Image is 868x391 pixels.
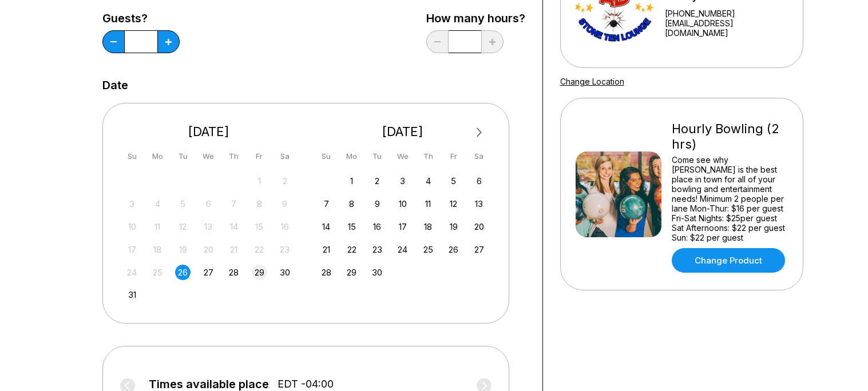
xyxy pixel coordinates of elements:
div: Not available Saturday, August 16th, 2025 [277,219,292,234]
div: Hourly Bowling (2 hrs) [672,121,788,152]
div: [DATE] [120,124,298,139]
div: Choose Friday, September 19th, 2025 [446,219,461,234]
div: Not available Thursday, August 14th, 2025 [226,219,241,234]
div: Choose Tuesday, September 9th, 2025 [370,196,385,212]
div: Choose Saturday, September 6th, 2025 [471,173,487,189]
div: Choose Friday, September 26th, 2025 [446,242,461,257]
div: Not available Sunday, August 17th, 2025 [124,242,140,257]
div: Fr [446,149,461,164]
div: Come see why [PERSON_NAME] is the best place in town for all of your bowling and entertainment ne... [672,155,788,242]
div: Choose Thursday, September 25th, 2025 [421,242,436,257]
img: Hourly Bowling (2 hrs) [576,151,661,237]
div: We [201,149,216,164]
div: Choose Saturday, September 27th, 2025 [471,242,487,257]
label: How many hours? [426,12,525,25]
div: Choose Saturday, September 13th, 2025 [471,196,487,212]
div: Not available Thursday, August 21st, 2025 [226,242,241,257]
div: Choose Sunday, September 7th, 2025 [319,196,334,212]
div: Choose Tuesday, September 30th, 2025 [370,265,385,280]
div: Choose Monday, September 29th, 2025 [344,265,359,280]
div: Choose Thursday, September 18th, 2025 [421,219,436,234]
span: Times available place [149,378,269,390]
div: Choose Thursday, August 28th, 2025 [226,265,241,280]
div: Choose Monday, September 1st, 2025 [344,173,359,189]
div: Choose Tuesday, September 2nd, 2025 [370,173,385,189]
div: Su [319,149,334,164]
div: Not available Wednesday, August 13th, 2025 [201,219,216,234]
div: Not available Wednesday, August 6th, 2025 [201,196,216,212]
div: Choose Friday, September 12th, 2025 [446,196,461,212]
div: Not available Thursday, August 7th, 2025 [226,196,241,212]
div: Choose Thursday, September 11th, 2025 [421,196,436,212]
div: Fr [252,149,267,164]
div: Choose Tuesday, August 26th, 2025 [175,265,191,280]
span: EDT -04:00 [278,378,334,390]
div: Choose Sunday, September 14th, 2025 [319,219,334,234]
div: Not available Sunday, August 24th, 2025 [124,265,140,280]
div: Choose Wednesday, September 10th, 2025 [395,196,410,212]
div: Not available Saturday, August 2nd, 2025 [277,173,292,189]
div: month 2025-09 [317,172,489,280]
div: Not available Monday, August 11th, 2025 [150,219,165,234]
div: month 2025-08 [123,172,295,303]
div: Choose Sunday, September 28th, 2025 [319,265,334,280]
div: Not available Monday, August 25th, 2025 [150,265,165,280]
div: Not available Monday, August 18th, 2025 [150,242,165,257]
div: Choose Monday, September 8th, 2025 [344,196,359,212]
div: Choose Wednesday, August 27th, 2025 [201,265,216,280]
div: Not available Saturday, August 23rd, 2025 [277,242,292,257]
a: Change Location [560,77,624,86]
div: Choose Friday, August 29th, 2025 [252,265,267,280]
div: [DATE] [314,124,492,139]
div: Not available Friday, August 8th, 2025 [252,196,267,212]
div: Sa [277,149,292,164]
div: Not available Sunday, August 10th, 2025 [124,219,140,234]
button: Next Month [470,123,489,142]
div: Choose Thursday, September 4th, 2025 [421,173,436,189]
div: Not available Tuesday, August 12th, 2025 [175,219,191,234]
div: Not available Friday, August 22nd, 2025 [252,242,267,257]
div: Choose Tuesday, September 23rd, 2025 [370,242,385,257]
div: Choose Wednesday, September 17th, 2025 [395,219,410,234]
div: We [395,149,410,164]
div: Sa [471,149,487,164]
div: Th [226,149,241,164]
div: Not available Friday, August 15th, 2025 [252,219,267,234]
label: Guests? [102,12,180,25]
div: Not available Tuesday, August 19th, 2025 [175,242,191,257]
div: Choose Friday, September 5th, 2025 [446,173,461,189]
div: Th [421,149,436,164]
div: Choose Sunday, September 21st, 2025 [319,242,334,257]
div: Not available Wednesday, August 20th, 2025 [201,242,216,257]
a: [EMAIL_ADDRESS][DOMAIN_NAME] [665,18,787,38]
div: Choose Tuesday, September 16th, 2025 [370,219,385,234]
label: Date [102,79,128,91]
div: Tu [370,149,385,164]
div: Choose Sunday, August 31st, 2025 [124,287,140,302]
div: Mo [344,149,359,164]
div: Choose Saturday, August 30th, 2025 [277,265,292,280]
div: [PHONE_NUMBER] [665,9,787,18]
div: Choose Wednesday, September 24th, 2025 [395,242,410,257]
div: Not available Monday, August 4th, 2025 [150,196,165,212]
div: Mo [150,149,165,164]
div: Not available Sunday, August 3rd, 2025 [124,196,140,212]
div: Tu [175,149,191,164]
div: Choose Wednesday, September 3rd, 2025 [395,173,410,189]
div: Su [124,149,140,164]
div: Not available Friday, August 1st, 2025 [252,173,267,189]
div: Not available Saturday, August 9th, 2025 [277,196,292,212]
div: Choose Monday, September 15th, 2025 [344,219,359,234]
div: Choose Monday, September 22nd, 2025 [344,242,359,257]
div: Not available Tuesday, August 5th, 2025 [175,196,191,212]
a: Change Product [672,248,785,273]
div: Choose Saturday, September 20th, 2025 [471,219,487,234]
